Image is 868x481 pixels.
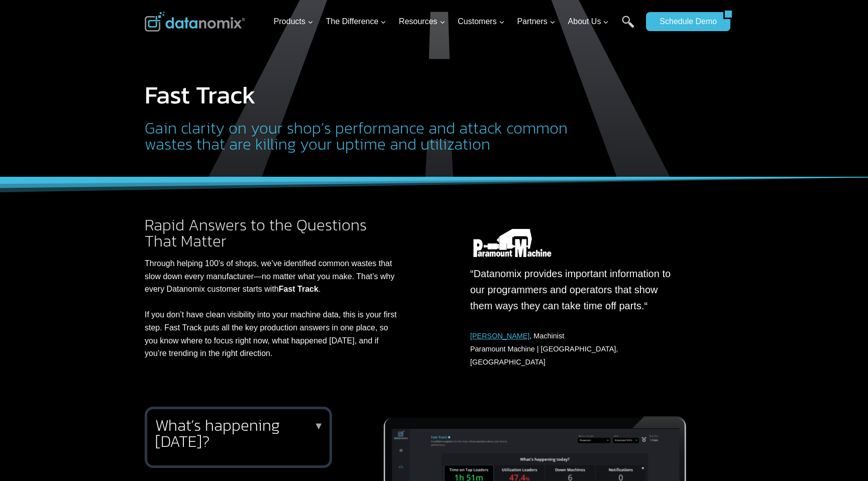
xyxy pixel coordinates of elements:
h2: Gain clarity on your shop’s performance and attack common wastes that are killing your uptime and... [145,120,585,152]
a: [PERSON_NAME] [470,332,529,340]
img: Datanomix Customer - Paramount Machine [466,229,559,257]
span: About Us [568,15,609,28]
span: The Difference [326,15,387,28]
strong: Fast Track [279,285,318,293]
p: Paramount Machine | [GEOGRAPHIC_DATA], [GEOGRAPHIC_DATA] [470,330,671,369]
p: ▼ [314,422,324,429]
p: Through helping 100’s of shops, we’ve identified common wastes that slow down every manufacturer—... [145,257,402,360]
span: Resources [399,15,445,28]
a: Search [622,16,634,38]
span: Products [274,15,313,28]
img: Datanomix [145,12,245,32]
span: , Machinist [470,332,564,340]
a: Schedule Demo [646,12,723,31]
span: Partners [517,15,555,28]
nav: Primary Navigation [270,6,641,38]
h2: Rapid Answers to the Questions That Matter [145,217,402,249]
h2: What’s happening [DATE]? [155,417,317,449]
h1: Fast Track [145,82,585,107]
span: Customers [458,15,504,28]
p: “Datanomix provides important information to our programmers and operators that show them ways th... [470,266,671,314]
